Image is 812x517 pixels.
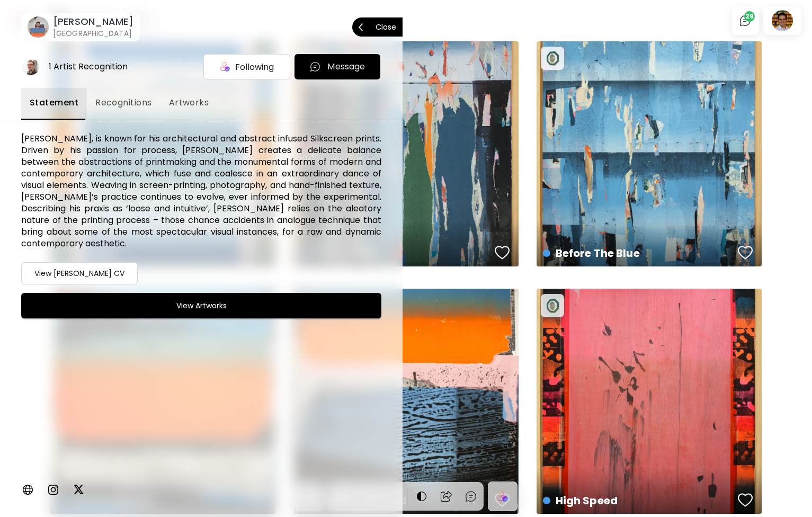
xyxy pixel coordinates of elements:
[235,60,274,74] span: Following
[295,54,380,79] button: chatIconMessage
[49,61,128,73] div: 1 Artist Recognition
[21,133,381,249] h6: [PERSON_NAME], is known for his architectural and abstract infused Silkscreen prints. Driven by h...
[169,96,209,109] span: Artworks
[309,61,321,73] img: chatIcon
[176,299,227,312] h6: View Artworks
[30,96,78,109] span: Statement
[53,28,133,39] h6: [GEOGRAPHIC_DATA]
[47,483,59,496] img: instagram
[72,483,85,496] img: twitter
[220,62,230,72] img: icon
[95,96,152,109] span: Recognitions
[352,17,403,37] button: Close
[376,23,396,31] p: Close
[21,483,34,496] img: personalWebsite
[21,293,381,318] button: View Artworks
[53,15,133,28] h6: [PERSON_NAME]
[327,60,365,73] p: Message
[34,267,124,280] h6: View [PERSON_NAME] CV
[203,54,290,79] div: Following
